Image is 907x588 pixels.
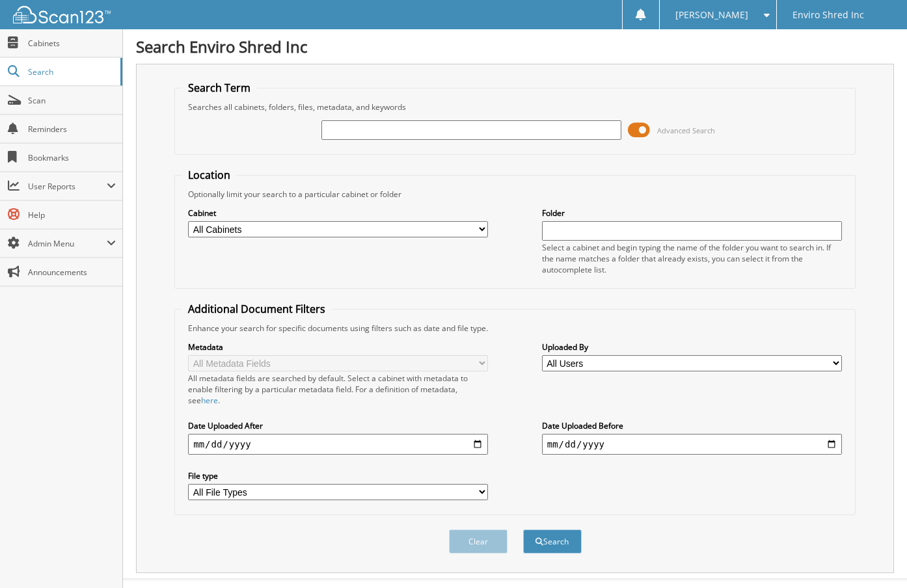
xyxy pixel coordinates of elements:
[13,6,111,23] img: scan123-logo-white.svg
[136,36,894,57] h1: Search Enviro Shred Inc
[182,189,848,200] div: Optionally limit your search to a particular cabinet or folder
[188,470,488,481] label: File type
[28,95,116,106] span: Scan
[182,81,257,95] legend: Search Term
[792,11,864,19] span: Enviro Shred Inc
[523,529,582,554] button: Search
[542,434,842,455] input: end
[182,168,237,182] legend: Location
[182,323,848,334] div: Enhance your search for specific documents using filters such as date and file type.
[542,207,842,219] label: Folder
[542,242,842,275] div: Select a cabinet and begin typing the name of the folder you want to search in. If the name match...
[188,341,488,353] label: Metadata
[449,529,508,554] button: Clear
[542,341,842,353] label: Uploaded By
[188,420,488,431] label: Date Uploaded After
[182,101,848,113] div: Searches all cabinets, folders, files, metadata, and keywords
[188,207,488,219] label: Cabinet
[28,267,116,278] span: Announcements
[201,395,218,406] a: here
[28,238,107,249] span: Admin Menu
[28,181,107,192] span: User Reports
[675,11,748,19] span: [PERSON_NAME]
[182,302,332,316] legend: Additional Document Filters
[28,38,116,49] span: Cabinets
[28,209,116,220] span: Help
[542,420,842,431] label: Date Uploaded Before
[657,126,715,135] span: Advanced Search
[28,66,114,77] span: Search
[188,373,488,406] div: All metadata fields are searched by default. Select a cabinet with metadata to enable filtering b...
[842,526,907,588] iframe: Chat Widget
[28,152,116,163] span: Bookmarks
[28,124,116,135] span: Reminders
[188,434,488,455] input: start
